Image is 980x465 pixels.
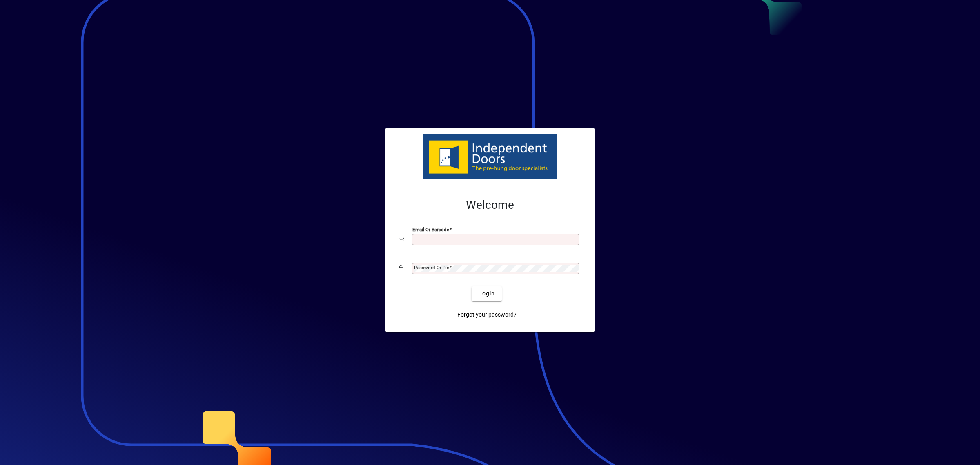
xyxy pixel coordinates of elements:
button: Login [472,286,501,301]
a: Forgot your password? [454,308,520,322]
mat-label: Password or Pin [414,265,449,271]
mat-label: Email or Barcode [412,226,449,232]
h2: Welcome [399,198,581,212]
span: Forgot your password? [457,311,517,319]
span: Login [478,289,495,298]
